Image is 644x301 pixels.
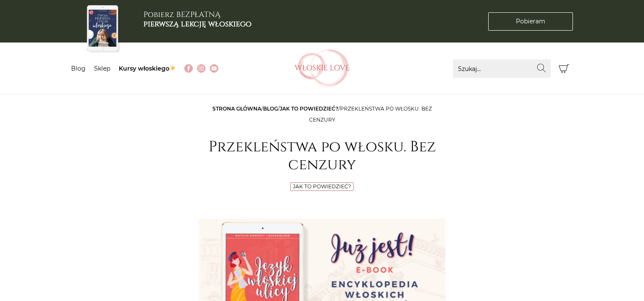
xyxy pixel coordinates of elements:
a: Jak to powiedzieć? [280,105,338,112]
input: Szukaj... [453,60,551,78]
a: Blog [71,65,86,72]
a: Kursy włoskiego [119,65,176,72]
img: ✨ [169,65,175,71]
a: Blog [263,105,278,112]
button: Koszyk [555,60,573,78]
a: Pobieram [488,12,573,31]
b: pierwszą lekcję włoskiego [143,19,252,29]
img: Włoskielove [295,49,350,88]
span: Przekleństwa po włosku. Bez cenzury [309,105,432,123]
span: / / / [212,105,432,123]
span: Pobieram [516,17,545,26]
h3: Pobierz BEZPŁATNĄ [143,10,252,28]
h1: Przekleństwa po włosku. Bez cenzury [199,138,446,174]
a: Jak to powiedzieć? [293,183,351,190]
a: Sklep [94,65,110,72]
a: Strona główna [212,105,261,112]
